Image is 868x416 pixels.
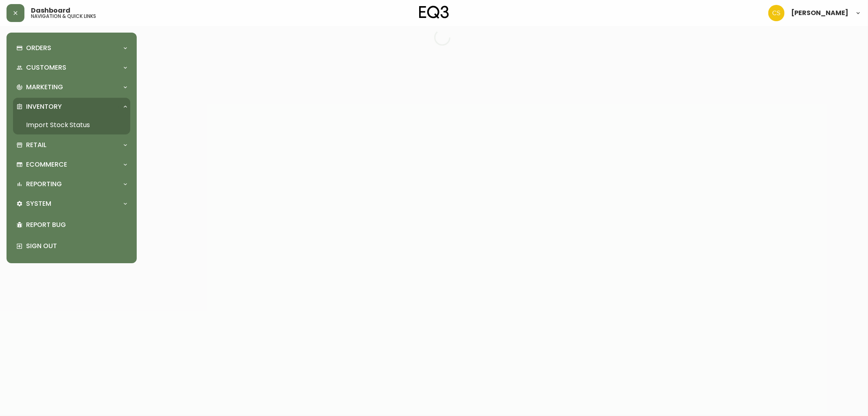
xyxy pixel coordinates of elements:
[419,6,449,19] img: logo
[13,39,130,57] div: Orders
[13,59,130,77] div: Customers
[26,160,67,169] p: Ecommerce
[768,5,785,21] img: 996bfd46d64b78802a67b62ffe4c27a2
[13,175,130,193] div: Reporting
[26,180,62,189] p: Reporting
[31,7,70,14] span: Dashboard
[26,63,66,72] p: Customers
[26,199,51,208] p: System
[31,14,96,19] h5: navigation & quick links
[13,214,130,236] div: Report Bug
[26,220,127,229] p: Report Bug
[13,156,130,174] div: Ecommerce
[13,116,130,134] a: Import Stock Status
[13,78,130,96] div: Marketing
[26,102,62,111] p: Inventory
[13,136,130,154] div: Retail
[791,10,848,16] span: [PERSON_NAME]
[26,44,51,53] p: Orders
[13,98,130,116] div: Inventory
[13,195,130,213] div: System
[26,83,63,92] p: Marketing
[13,236,130,257] div: Sign Out
[26,242,127,251] p: Sign Out
[26,141,46,150] p: Retail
